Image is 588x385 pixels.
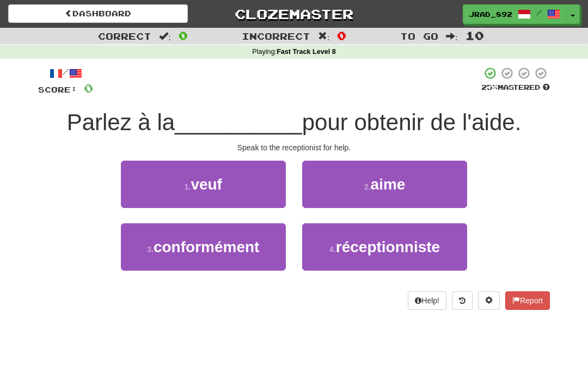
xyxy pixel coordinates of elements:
[38,142,550,153] div: Speak to the receptionist for help.
[481,83,498,91] span: 25 %
[84,81,93,95] span: 0
[159,32,171,41] span: :
[302,161,467,208] button: 2.aime
[505,291,550,310] button: Report
[469,9,512,19] span: jrad_892
[204,4,384,23] a: Clozemaster
[67,109,175,135] span: Parlez à la
[371,176,406,193] span: aime
[337,29,346,42] span: 0
[463,4,566,24] a: jrad_892 /
[38,66,93,80] div: /
[8,4,188,23] a: Dashboard
[242,30,310,41] span: Incorrect
[121,161,286,208] button: 1.veuf
[318,32,330,41] span: :
[400,30,438,41] span: To go
[185,182,191,191] small: 1 .
[121,223,286,271] button: 3.conformément
[465,29,484,42] span: 10
[191,176,222,193] span: veuf
[302,109,522,135] span: pour obtenir de l'aide.
[481,83,550,93] div: Mastered
[364,182,371,191] small: 2 .
[446,32,458,41] span: :
[408,291,446,310] button: Help!
[536,9,542,16] span: /
[175,109,302,135] span: __________
[452,291,473,310] button: Round history (alt+y)
[38,85,77,94] span: Score:
[98,30,151,41] span: Correct
[277,48,336,56] strong: Fast Track Level 8
[336,239,440,255] span: réceptionniste
[147,245,154,254] small: 3 .
[179,29,188,42] span: 0
[329,245,336,254] small: 4 .
[302,223,467,271] button: 4.réceptionniste
[154,239,259,255] span: conformément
